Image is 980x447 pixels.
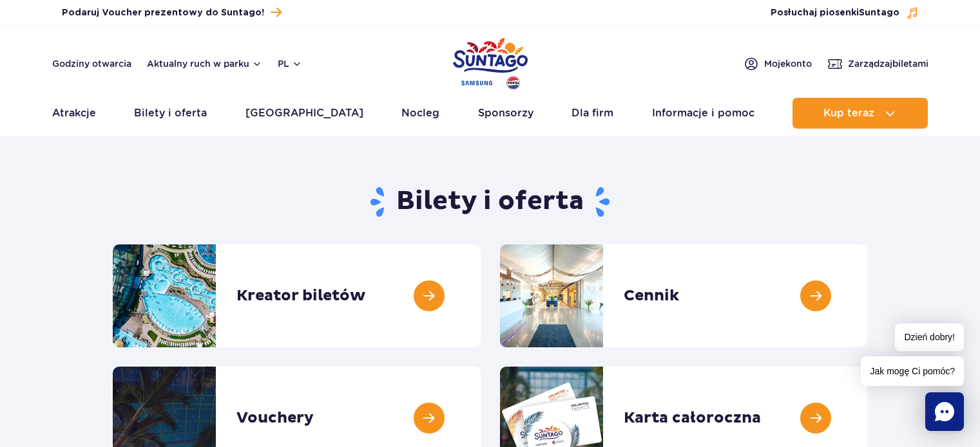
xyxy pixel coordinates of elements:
a: Zarządzajbiletami [827,56,928,71]
a: Atrakcje [52,98,96,129]
a: Dla firm [572,98,613,129]
a: Godziny otwarcia [52,57,131,70]
span: Moje konto [764,57,812,70]
button: pl [278,57,302,70]
span: Jak mogę Ci pomóc? [861,356,964,386]
span: Suntago [859,8,899,17]
button: Kup teraz [793,98,928,129]
a: Bilety i oferta [134,98,207,129]
span: Posłuchaj piosenki [771,6,899,19]
a: Park of Poland [453,32,528,91]
a: Mojekonto [744,56,812,71]
a: Informacje i pomoc [652,98,754,129]
span: Podaruj Voucher prezentowy do Suntago! [62,6,264,19]
button: Aktualny ruch w parku [147,59,262,69]
span: Kup teraz [823,107,874,119]
span: Dzień dobry! [895,324,964,351]
a: [GEOGRAPHIC_DATA] [245,98,363,129]
button: Posłuchaj piosenkiSuntago [771,6,919,19]
span: Zarządzaj biletami [848,57,928,70]
a: Podaruj Voucher prezentowy do Suntago! [62,4,282,21]
a: Nocleg [401,98,439,129]
h1: Bilety i oferta [113,185,867,219]
a: Sponsorzy [478,98,533,129]
div: Chat [925,392,964,431]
